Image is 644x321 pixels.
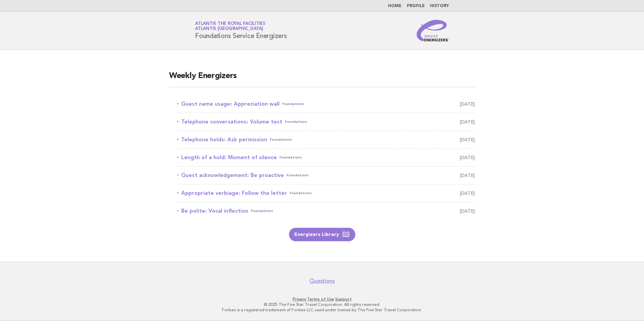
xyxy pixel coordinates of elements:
[270,135,292,144] span: Foundations
[177,135,475,144] a: Telephone holds: Ask permissionFoundations [DATE]
[310,278,335,284] a: Questions
[177,117,475,127] a: Telephone conversations: Volume testFoundations [DATE]
[430,4,449,8] a: History
[195,22,287,39] h1: Foundations Service Energizers
[460,153,475,162] span: [DATE]
[177,206,475,216] a: Be polite: Vocal inflectionFoundations [DATE]
[460,99,475,109] span: [DATE]
[287,171,309,180] span: Foundations
[195,27,263,31] span: Atlantis [GEOGRAPHIC_DATA]
[307,297,334,301] a: Terms of Use
[293,297,306,301] a: Privacy
[407,4,425,8] a: Profile
[195,22,265,31] a: Atlantis The Royal FacilitiesAtlantis [GEOGRAPHIC_DATA]
[285,117,307,127] span: Foundations
[280,153,302,162] span: Foundations
[460,188,475,198] span: [DATE]
[169,71,475,87] h2: Weekly Energizers
[177,188,475,198] a: Appropriate verbiage: Follow the letterFoundations [DATE]
[177,153,475,162] a: Length of a hold: Moment of silenceFoundations [DATE]
[335,297,352,301] a: Support
[460,135,475,144] span: [DATE]
[116,302,528,307] p: © 2025 The Five Star Travel Corporation. All rights reserved.
[177,171,475,180] a: Guest acknowledgement: Be proactiveFoundations [DATE]
[417,20,449,41] img: Service Energizers
[460,117,475,127] span: [DATE]
[289,228,355,241] a: Energizers Library
[177,99,475,109] a: Guest name usage: Appreciation wallFoundations [DATE]
[460,206,475,216] span: [DATE]
[116,307,528,313] p: Forbes is a registered trademark of Forbes LLC used under license by The Five Star Travel Corpora...
[290,188,312,198] span: Foundations
[388,4,401,8] a: Home
[282,99,304,109] span: Foundations
[116,296,528,302] p: · ·
[251,206,273,216] span: Foundations
[460,171,475,180] span: [DATE]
